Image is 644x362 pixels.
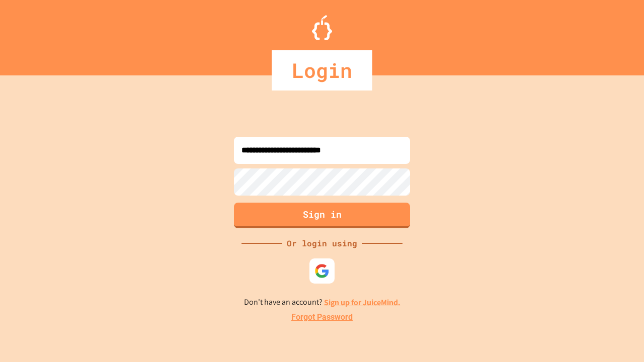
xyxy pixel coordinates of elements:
a: Forgot Password [291,311,353,323]
img: Logo.svg [312,15,332,40]
p: Don't have an account? [244,296,400,309]
button: Sign in [234,203,410,228]
div: Or login using [282,237,362,249]
a: Sign up for JuiceMind. [324,297,400,308]
div: Login [272,50,372,90]
img: google-icon.svg [314,263,330,279]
